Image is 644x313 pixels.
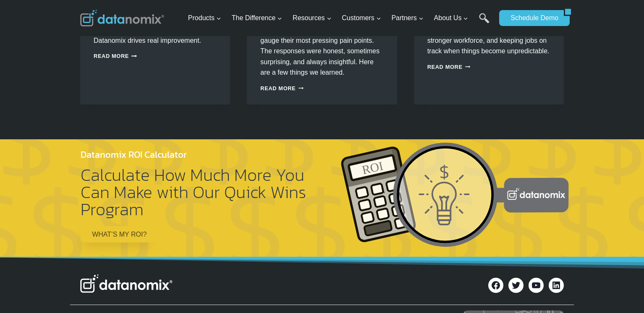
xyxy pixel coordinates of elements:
[479,13,490,32] a: Search
[80,274,173,293] img: Datanomix Logo
[81,148,309,162] h4: Datanomix ROI Calculator
[427,64,471,70] a: Read More
[260,85,304,91] a: Read More
[499,10,564,26] a: Schedule Demo
[94,53,137,59] a: Read More
[81,226,152,242] a: WHAT’S MY ROI?
[232,13,283,23] span: The Difference
[293,13,331,23] span: Resources
[434,13,469,23] span: About Us
[80,10,164,26] img: Datanomix
[391,13,423,23] span: Partners
[81,166,309,218] h2: Calculate How Much More You Can Make with Our Quick Wins Program
[188,13,221,23] span: Products
[342,13,381,23] span: Customers
[185,5,495,32] nav: Primary Navigation
[340,141,570,248] img: Datanomix ROI Calculator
